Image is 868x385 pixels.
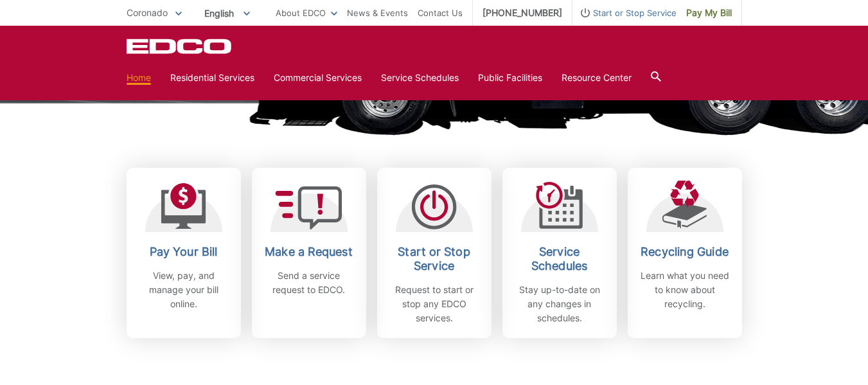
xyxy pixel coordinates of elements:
a: About EDCO [276,6,337,20]
p: View, pay, and manage your bill online. [136,269,231,311]
a: Commercial Services [274,71,362,85]
p: Learn what you need to know about recycling. [637,269,732,311]
h2: Start or Stop Service [387,245,482,273]
a: News & Events [347,6,408,20]
p: Request to start or stop any EDCO services. [387,283,482,325]
a: Public Facilities [478,71,542,85]
a: EDCD logo. Return to the homepage. [127,39,233,54]
h2: Pay Your Bill [136,245,231,259]
h2: Service Schedules [512,245,607,273]
a: Contact Us [418,6,463,20]
span: Pay My Bill [686,6,732,20]
a: Recycling Guide Learn what you need to know about recycling. [628,168,742,338]
span: English [195,3,260,24]
a: Pay Your Bill View, pay, and manage your bill online. [127,168,241,338]
a: Residential Services [170,71,254,85]
a: Resource Center [562,71,632,85]
a: Service Schedules Stay up-to-date on any changes in schedules. [502,168,617,338]
span: Coronado [127,7,168,18]
a: Service Schedules [381,71,459,85]
a: Home [127,71,151,85]
p: Stay up-to-date on any changes in schedules. [512,283,607,325]
p: Send a service request to EDCO. [261,269,357,297]
a: Make a Request Send a service request to EDCO. [252,168,366,338]
h2: Make a Request [261,245,357,259]
h2: Recycling Guide [637,245,732,259]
